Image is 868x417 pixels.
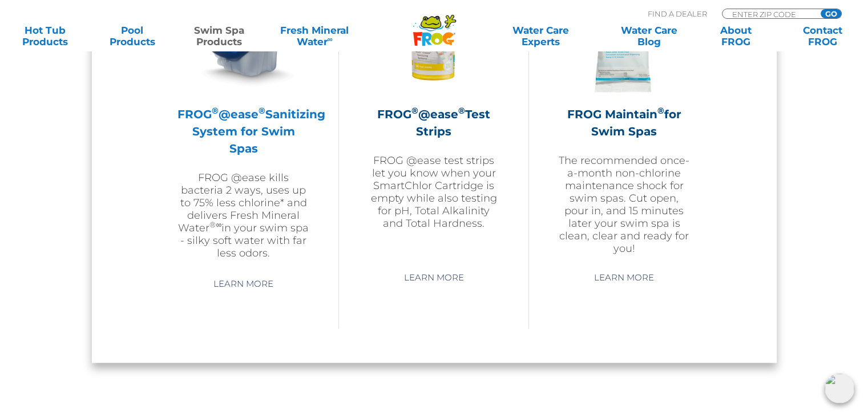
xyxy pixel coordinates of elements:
a: Water CareBlog [615,25,683,47]
a: Learn More [390,267,477,288]
sup: ® [411,105,418,116]
a: AboutFROG [702,25,769,47]
a: Learn More [581,267,667,288]
a: Water CareExperts [486,25,596,47]
sup: ∞ [327,35,332,43]
p: FROG @ease test strips let you know when your SmartChlor Cartridge is empty while also testing fo... [368,154,500,230]
p: Find A Dealer [648,9,707,19]
sup: ® [259,105,265,116]
a: PoolProducts [98,25,165,47]
a: Fresh MineralWater∞ [272,25,357,47]
img: openIcon [825,374,854,403]
sup: ® [212,105,219,116]
a: ContactFROG [789,25,857,47]
p: The recommended once-a-month non-chlorine maintenance shock for swim spas. Cut open, pour in, and... [558,154,691,255]
p: FROG @ease kills bacteria 2 ways, uses up to 75% less chlorine* and delivers Fresh Mineral Water ... [177,171,310,259]
a: Swim SpaProducts [185,25,253,47]
h2: FROG @ease Test Strips [368,106,500,140]
sup: ® [657,105,664,116]
h2: FROG Maintain for Swim Spas [558,106,691,140]
input: Zip Code Form [731,9,808,19]
input: GO [821,9,841,18]
a: Hot TubProducts [11,25,79,47]
sup: ® [458,105,465,116]
h2: FROG @ease Sanitizing System for Swim Spas [177,106,310,157]
a: Learn More [200,274,286,294]
sup: ®∞ [209,220,221,229]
